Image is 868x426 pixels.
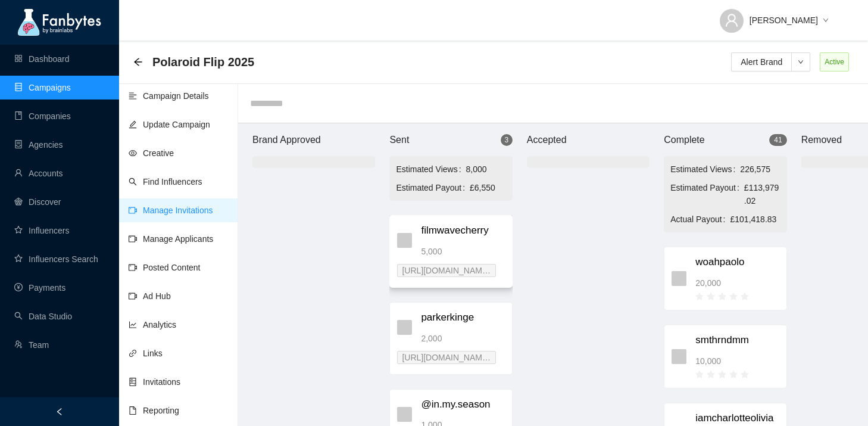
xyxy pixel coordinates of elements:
span: left [55,408,64,416]
a: starInfluencers [14,226,69,235]
div: Back [133,57,143,67]
a: pay-circlePayments [14,283,65,293]
span: Polaroid Flip 2025 [152,52,254,71]
div: parkerkinge2,000[URL][DOMAIN_NAME]/invitation/hub/7406c7a0 [389,302,512,375]
span: down [823,17,829,24]
span: star [695,371,704,379]
span: star [718,371,726,379]
a: fileReporting [129,406,179,415]
button: [PERSON_NAME]down [710,6,838,25]
span: star [741,293,749,301]
a: eyeCreative [129,148,174,158]
span: £101,418.83 [730,213,780,226]
span: Active [820,52,849,71]
span: star [741,371,749,379]
span: filmwavecherry [421,223,504,239]
a: containerAgencies [14,140,63,150]
button: Alert Brand [731,52,792,71]
a: radar-chartDiscover [14,197,61,207]
a: video-cameraManage Invitations [129,206,213,215]
span: star [729,293,738,301]
span: arrow-left [133,57,143,67]
a: appstoreDashboard [14,54,70,64]
a: video-cameraPosted Content [129,263,201,272]
a: align-leftCampaign Details [129,91,209,101]
a: bookCompanies [14,111,71,121]
span: 8,000 [466,163,506,176]
article: Sent [389,132,409,147]
div: smthrndmm10,000 [664,325,786,388]
a: editUpdate Campaign [129,120,210,129]
span: smthrndmm [695,332,779,349]
article: Complete [664,132,704,147]
span: 3 [504,136,508,144]
span: Alert Brand [741,55,782,69]
a: searchFind Influencers [129,177,202,186]
div: woahpaolo20,000 [664,247,786,310]
span: star [707,293,715,301]
span: Estimated Payout [670,181,744,207]
span: Estimated Payout [396,181,470,194]
span: 1 [778,136,782,144]
span: £113,979.02 [744,181,780,207]
article: Brand Approved [252,132,321,147]
span: Estimated Views [670,163,740,176]
span: 226,575 [740,163,780,176]
article: Accepted [527,132,567,147]
a: starInfluencers Search [14,254,98,264]
a: searchData Studio [14,312,72,321]
span: 4 [774,136,778,144]
span: @in.my.season [421,397,504,413]
a: video-cameraAd Hub [129,291,171,301]
a: hddInvitations [129,377,180,387]
a: userAccounts [14,169,63,178]
span: star [695,293,704,301]
sup: 41 [769,134,786,146]
span: [URL][DOMAIN_NAME] /invitation/hub/ 7406c7a0 [402,352,491,363]
sup: 3 [501,134,513,146]
button: down [791,52,810,71]
span: star [718,293,726,301]
span: 20,000 [695,276,721,290]
a: line-chartAnalytics [129,320,176,329]
span: 10,000 [695,355,721,368]
span: Actual Payout [670,213,730,226]
span: woahpaolo [695,254,779,270]
span: £6,550 [470,181,506,194]
div: filmwavecherry5,000[URL][DOMAIN_NAME]/invitation/hub/1dea5761 [389,215,512,288]
span: [URL][DOMAIN_NAME] /invitation/hub/ 1dea5761 [402,265,491,276]
span: 2,000 [421,332,442,345]
span: parkerkinge [421,310,504,326]
span: Estimated Views [396,163,466,176]
a: usergroup-addTeam [14,340,49,350]
a: video-cameraManage Applicants [129,234,213,244]
span: 5,000 [421,245,442,258]
a: linkLinks [129,349,163,358]
span: [PERSON_NAME] [750,14,818,27]
article: Removed [801,132,842,147]
span: star [729,371,738,379]
a: databaseCampaigns [14,83,71,92]
span: down [792,59,810,65]
span: star [707,371,715,379]
span: user [725,13,739,27]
